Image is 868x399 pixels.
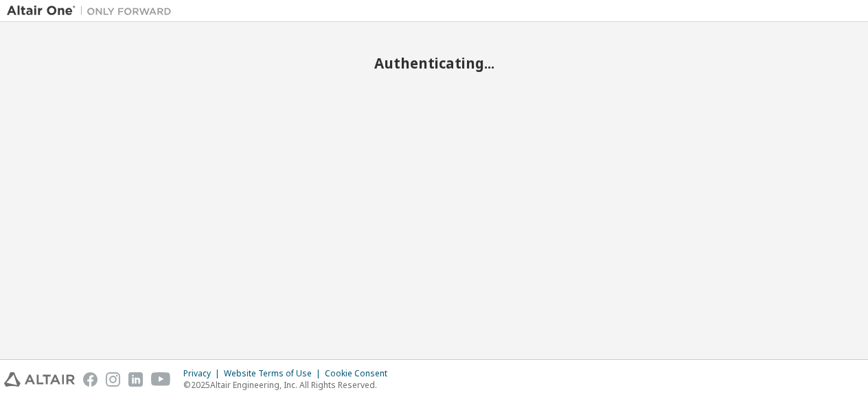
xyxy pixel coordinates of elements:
[151,372,171,387] img: youtube.svg
[7,54,861,72] h2: Authenticating...
[4,372,75,387] img: altair_logo.svg
[128,372,143,387] img: linkedin.svg
[325,368,396,379] div: Cookie Consent
[83,372,98,387] img: facebook.svg
[183,379,396,391] p: © 2025 Altair Engineering, Inc. All Rights Reserved.
[7,4,179,18] img: Altair One
[183,368,224,379] div: Privacy
[106,372,120,387] img: instagram.svg
[224,368,325,379] div: Website Terms of Use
